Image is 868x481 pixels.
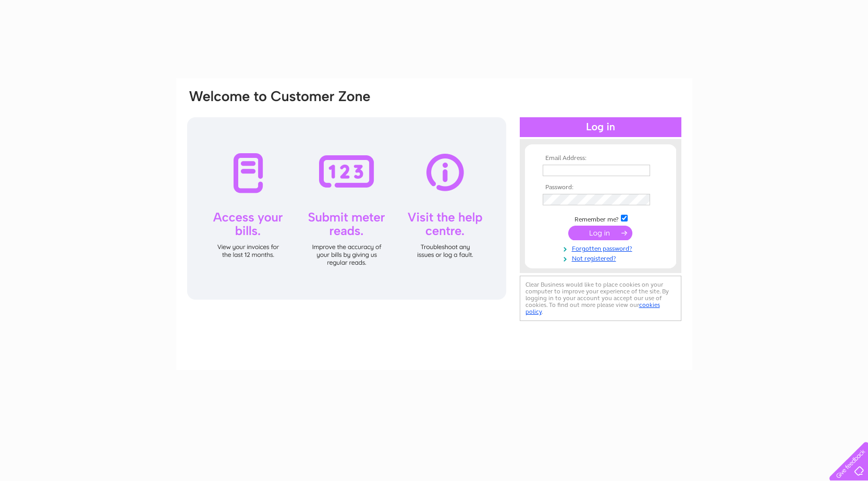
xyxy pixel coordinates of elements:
[540,155,661,162] th: Email Address:
[540,213,661,224] td: Remember me?
[568,226,632,240] input: Submit
[520,276,681,321] div: Clear Business would like to place cookies on your computer to improve your experience of the sit...
[543,253,661,263] a: Not registered?
[525,301,660,315] a: cookies policy
[543,243,661,253] a: Forgotten password?
[540,184,661,191] th: Password:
